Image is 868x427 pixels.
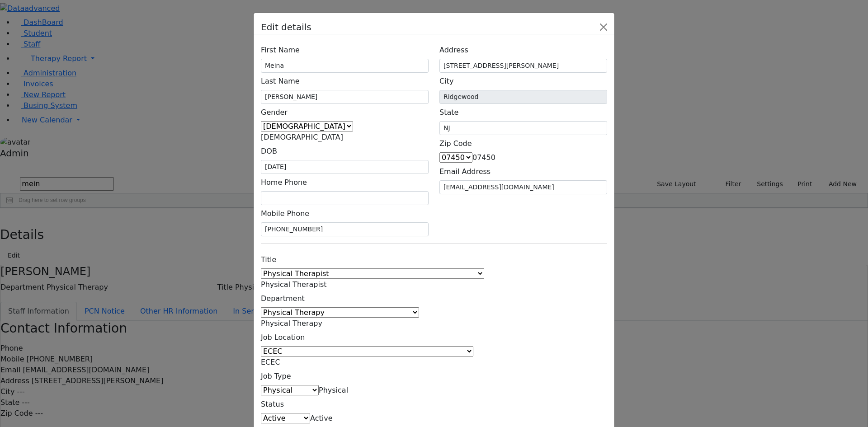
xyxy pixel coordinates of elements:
[261,280,327,289] span: Physical Therapist
[261,205,309,222] label: Mobile Phone
[439,59,607,73] input: Enter a location
[261,104,288,121] label: Gender
[319,386,348,394] span: Physical
[596,20,611,34] button: Close
[261,290,305,307] label: Department
[261,358,280,366] span: ECEC
[261,174,307,191] label: Home Phone
[472,153,495,162] span: 07450
[261,319,322,328] span: Physical Therapy
[439,104,458,121] label: State
[310,414,333,422] span: Active
[261,143,277,160] label: DOB
[261,368,291,385] label: Job Type
[439,73,453,90] label: City
[261,20,311,34] h5: Edit details
[261,251,276,268] label: Title
[261,42,300,59] label: First Name
[439,163,491,180] label: Email Address
[261,329,305,346] label: Job Location
[439,42,468,59] label: Address
[439,135,472,152] label: Zip Code
[261,133,343,141] span: Female
[261,73,300,90] label: Last Name
[261,396,284,413] label: Status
